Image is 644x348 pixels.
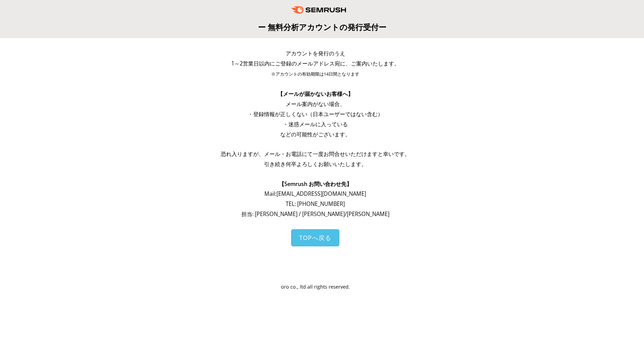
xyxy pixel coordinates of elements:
[286,50,345,57] span: アカウントを発行のうえ
[280,131,351,138] span: などの可能性がございます。
[283,121,348,128] span: ・迷惑メールに入っている
[291,229,339,246] a: TOPへ戻る
[248,110,383,118] span: ・登録情報が正しくない（日本ユーザーではない含む）
[231,60,400,67] span: 1～2営業日以内にご登録のメールアドレス宛に、ご案内いたします。
[258,22,386,32] span: ー 無料分析アカウントの発行受付ー
[299,234,331,242] span: TOPへ戻る
[221,150,410,158] span: 恐れ入りますが、メール・お電話にて一度お問合せいただけますと幸いです。
[271,71,359,77] span: ※アカウントの有効期限は14日間となります
[241,210,389,218] span: 担当: [PERSON_NAME] / [PERSON_NAME]/[PERSON_NAME]
[279,180,352,188] span: 【Semrush お問い合わせ先】
[264,160,367,168] span: 引き続き何卒よろしくお願いいたします。
[286,100,345,108] span: メール案内がない場合、
[278,90,353,98] span: 【メールが届かないお客様へ】
[286,200,345,208] span: TEL: [PHONE_NUMBER]
[264,190,366,197] span: Mail: [EMAIL_ADDRESS][DOMAIN_NAME]
[281,284,350,290] span: oro co., ltd all rights reserved.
